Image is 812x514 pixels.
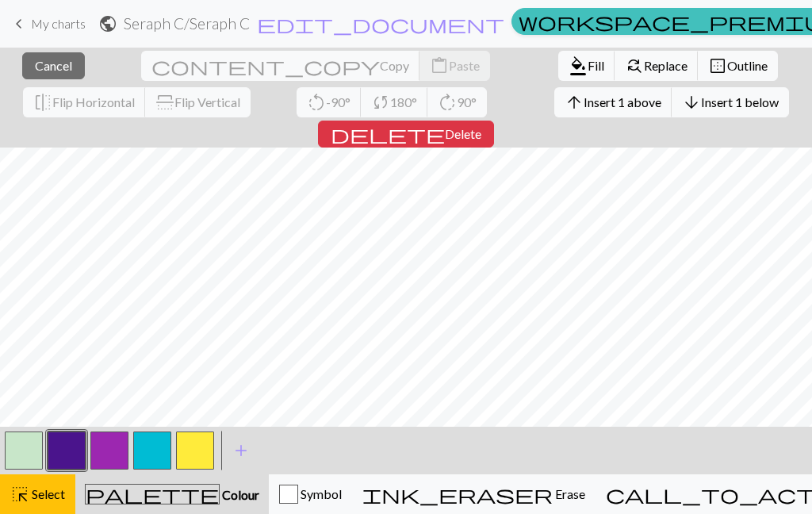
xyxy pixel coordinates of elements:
[352,474,596,514] button: Erase
[553,486,585,501] span: Erase
[318,121,494,148] button: Delete
[457,94,477,109] span: 90°
[361,87,428,117] button: 180°
[23,87,146,117] button: Flip Horizontal
[438,91,457,113] span: rotate_right
[390,94,417,109] span: 180°
[154,93,176,112] span: flip
[29,486,65,501] span: Select
[554,87,672,117] button: Insert 1 above
[644,58,688,73] span: Replace
[174,94,240,109] span: Flip Vertical
[33,91,52,113] span: flip
[232,439,251,462] span: add
[98,13,117,35] span: public
[445,126,481,141] span: Delete
[124,14,250,33] h2: Seraph C / Seraph C
[569,55,588,77] span: format_color_fill
[257,13,504,35] span: edit_document
[307,91,326,113] span: rotate_left
[31,16,86,31] span: My charts
[584,94,661,109] span: Insert 1 above
[86,483,219,505] span: palette
[52,94,135,109] span: Flip Horizontal
[326,94,350,109] span: -90°
[427,87,487,117] button: 90°
[220,487,259,502] span: Colour
[10,13,29,35] span: keyboard_arrow_left
[35,58,72,73] span: Cancel
[22,52,85,79] button: Cancel
[682,91,701,113] span: arrow_downward
[331,123,445,145] span: delete
[698,51,778,81] button: Outline
[297,87,362,117] button: -90°
[75,474,269,514] button: Colour
[565,91,584,113] span: arrow_upward
[10,10,86,37] a: My charts
[672,87,789,117] button: Insert 1 below
[615,51,699,81] button: Replace
[269,474,352,514] button: Symbol
[727,58,768,73] span: Outline
[141,51,420,81] button: Copy
[151,55,380,77] span: content_copy
[701,94,779,109] span: Insert 1 below
[10,483,29,505] span: highlight_alt
[588,58,604,73] span: Fill
[625,55,644,77] span: find_replace
[145,87,251,117] button: Flip Vertical
[371,91,390,113] span: sync
[708,55,727,77] span: border_outer
[380,58,409,73] span: Copy
[298,486,342,501] span: Symbol
[362,483,553,505] span: ink_eraser
[558,51,615,81] button: Fill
